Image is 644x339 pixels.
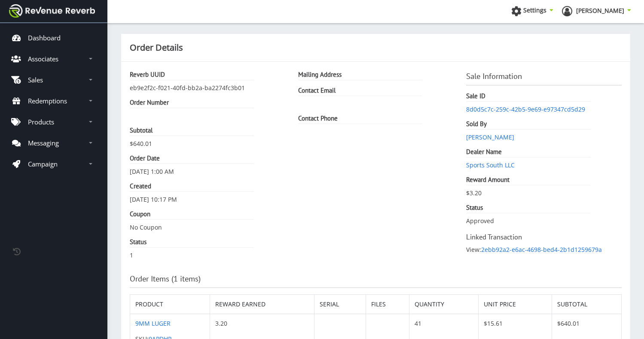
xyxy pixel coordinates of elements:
a: Associates [6,49,101,69]
dt: Mailing Address [298,70,422,80]
dd: No Coupon [130,223,285,232]
img: ph-profile.png [562,6,572,16]
th: Serial [314,295,366,314]
dd: eb9e2f2c-f021-40fd-bb2a-ba2274fc3b01 [130,84,285,92]
dt: Created [130,182,254,192]
strong: Sold By [466,120,487,128]
h3: Sale Information [466,70,622,85]
img: navbar brand [9,4,95,18]
dd: [DATE] 10:17 PM [130,195,285,204]
p: Campaign [28,160,58,168]
a: Sales [6,70,101,90]
h3: Order Items (1 items) [130,273,622,288]
th: Unit Price [478,295,552,314]
dt: Subtotal [130,126,254,136]
p: Redemptions [28,97,67,105]
dd: $640.01 [130,139,285,148]
span: Settings [523,6,546,14]
th: Quantity [409,295,478,314]
b: Sale ID [466,92,485,100]
strong: Dealer Name [466,148,502,156]
p: Sales [28,76,43,84]
th: Product [130,295,210,314]
th: Files [366,295,409,314]
p: Associates [28,54,58,63]
p: Messaging [28,139,59,147]
a: 2ebb92a2-e6ac-4698-bed4-2b1d1259679a [481,245,602,254]
strong: Status [466,203,483,212]
a: [PERSON_NAME] [466,133,514,141]
dt: Status [130,238,254,248]
th: Subtotal [552,295,621,314]
dt: Contact Phone [298,114,422,124]
p: Dashboard [28,33,61,42]
p: View: [466,245,622,254]
dd: Approved [466,217,622,225]
a: Sports South LLC [466,161,515,169]
a: Messaging [6,133,101,153]
strong: Order Details [130,42,183,53]
a: Dashboard [6,28,101,48]
th: Reward Earned [210,295,314,314]
h4: Linked Transaction [466,232,622,242]
dt: Reverb UUID [130,70,254,80]
dd: [DATE] 1:00 AM [130,167,285,176]
dt: Coupon [130,210,254,220]
a: Settings [511,6,553,19]
strong: Reward Amount [466,176,510,184]
a: Products [6,112,101,132]
a: Campaign [6,154,101,174]
p: Products [28,118,54,126]
a: 9MM LUGER [135,319,171,327]
dt: Order Number [130,98,254,108]
dt: Order Date [130,154,254,164]
dd: 1 [130,251,285,260]
a: [PERSON_NAME] [562,6,631,19]
dd: $3.20 [466,189,622,197]
a: 8d0d5c7c-259c-42b5-9e69-e97347cd5d29 [466,105,585,113]
dt: Contact Email [298,86,422,96]
a: Redemptions [6,91,101,111]
span: [PERSON_NAME] [576,6,624,15]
